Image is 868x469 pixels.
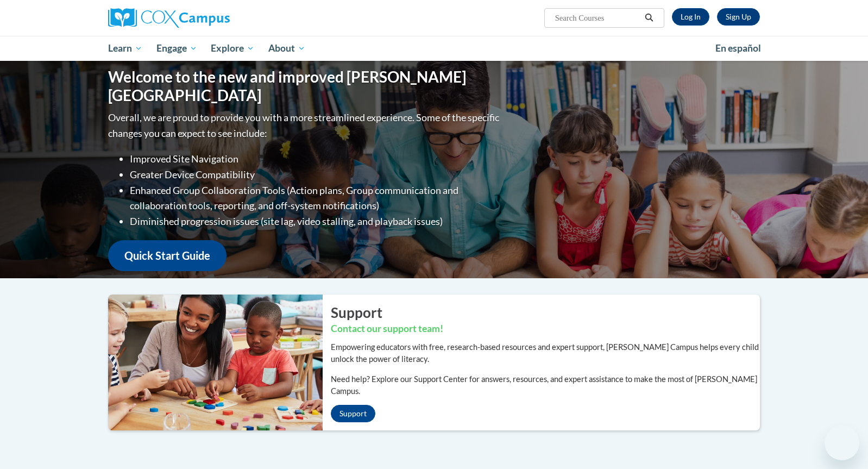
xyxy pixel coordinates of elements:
[261,36,312,61] a: About
[156,42,197,55] span: Engage
[268,42,305,55] span: About
[825,426,859,460] iframe: Button to launch messaging window
[108,240,227,271] a: Quick Start Guide
[108,8,315,28] a: Cox Campus
[204,36,261,61] a: Explore
[130,151,502,167] li: Improved Site Navigation
[672,8,709,26] a: Log In
[92,36,776,61] div: Main menu
[331,303,760,322] h2: Support
[130,183,502,214] li: Enhanced Group Collaboration Tools (Action plans, Group communication and collaboration tools, re...
[108,110,502,141] p: Overall, we are proud to provide you with a more streamlined experience. Some of the specific cha...
[108,68,502,104] h1: Welcome to the new and improved [PERSON_NAME][GEOGRAPHIC_DATA]
[211,42,254,55] span: Explore
[717,8,760,26] a: Register
[331,405,375,422] a: Support
[331,322,760,336] h3: Contact our support team!
[715,42,761,54] span: En español
[100,295,323,430] img: ...
[108,8,230,28] img: Cox Campus
[130,167,502,183] li: Greater Device Compatibility
[108,42,142,55] span: Learn
[149,36,204,61] a: Engage
[331,373,760,397] p: Need help? Explore our Support Center for answers, resources, and expert assistance to make the m...
[130,214,502,229] li: Diminished progression issues (site lag, video stalling, and playback issues)
[554,11,641,24] input: Search Courses
[101,36,149,61] a: Learn
[331,341,760,365] p: Empowering educators with free, research-based resources and expert support, [PERSON_NAME] Campus...
[641,11,657,24] button: Search
[708,37,768,60] a: En español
